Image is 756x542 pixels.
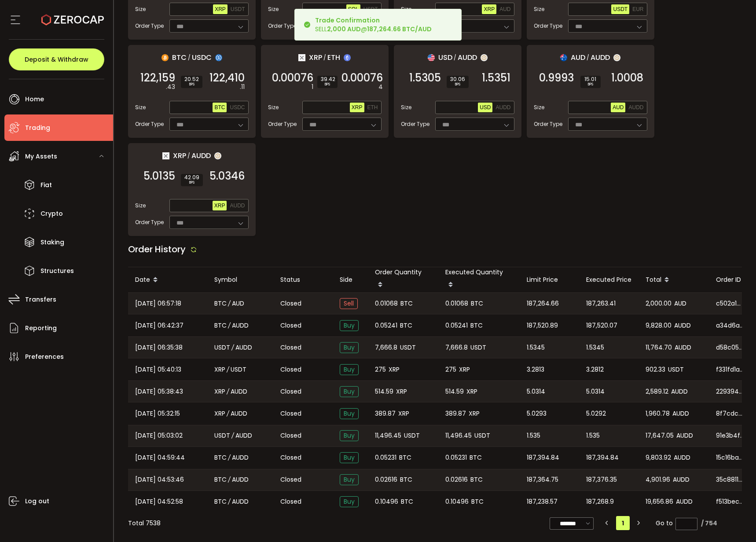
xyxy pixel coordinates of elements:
[646,497,673,507] span: 19,656.86
[445,475,468,485] span: 0.02616
[135,120,164,128] span: Order Type
[214,497,227,507] span: BTC
[315,16,380,25] b: Trade Confirmation
[646,343,672,353] span: 11,764.70
[348,6,359,12] span: SOL
[135,497,183,507] span: [DATE] 04:52:58
[560,54,567,61] img: aud_portfolio.svg
[571,52,585,63] span: AUD
[611,4,629,14] button: USDT
[445,409,466,419] span: 389.87
[586,299,616,309] span: 187,263.41
[480,104,491,111] span: USD
[527,321,558,331] span: 187,520.89
[534,22,562,30] span: Order Type
[651,447,756,542] iframe: Chat Widget
[228,497,231,507] em: /
[25,150,57,163] span: My Assets
[454,54,456,62] em: /
[166,82,175,92] em: .43
[228,299,231,309] em: /
[213,103,227,112] button: BTC
[613,6,628,12] span: USDT
[716,409,744,418] span: 8f7cdc44-f802-4f03-b8c6-cb9a5ad6aac4
[674,321,691,331] span: AUDD
[312,82,313,92] em: 1
[231,365,246,375] span: USDT
[498,4,512,14] button: AUD
[378,82,383,92] em: 4
[445,321,468,331] span: 0.05241
[671,387,688,397] span: AUDD
[25,293,56,306] span: Transfers
[375,409,396,419] span: 389.87
[375,321,397,331] span: 0.05241
[340,474,359,485] span: Buy
[409,74,441,82] span: 1.5305
[672,409,689,419] span: AUDD
[315,16,432,33] div: SELL @
[646,387,668,397] span: 2,589.12
[579,275,639,285] div: Executed Price
[214,453,227,463] span: BTC
[646,431,674,441] span: 17,647.05
[227,387,229,397] em: /
[499,6,510,12] span: AUD
[586,453,619,463] span: 187,394.84
[321,77,334,82] span: 39.42
[450,82,465,87] i: BPS
[340,320,359,331] span: Buy
[400,475,412,485] span: BTC
[25,56,88,63] span: Deposit & Withdraw
[445,497,469,507] span: 0.10496
[494,103,512,112] button: AUDD
[235,431,252,441] span: AUDD
[268,22,297,30] span: Order Type
[350,103,364,112] button: XRP
[25,93,44,106] span: Home
[375,299,398,309] span: 0.01068
[375,365,386,375] span: 275
[280,409,301,418] span: Closed
[627,103,645,112] button: AUDD
[161,54,169,61] img: btc_portfolio.svg
[209,74,245,82] span: 122,410
[231,431,234,441] em: /
[272,74,313,82] span: 0.00076
[470,343,486,353] span: USDT
[484,6,495,12] span: XRP
[716,321,744,330] span: a34d6a40-6e0c-47cd-b58a-70e3bdc43988
[438,267,520,292] div: Executed Quantity
[214,152,221,159] img: zuPXiwguUFiBOIQyqLOiXsnnNitlx7q4LCwEbLHADjIpTka+Lip0HH8D0VTrd02z+wEAAAAASUVORK5CYII=
[450,77,465,82] span: 30.06
[527,431,540,441] span: 1.535
[646,365,665,375] span: 902.33
[401,103,411,111] span: Size
[646,475,670,485] span: 4,901.96
[231,409,247,419] span: AUDD
[135,387,183,397] span: [DATE] 05:38:43
[309,52,322,63] span: XRP
[340,386,359,397] span: Buy
[340,430,359,441] span: Buy
[280,475,301,484] span: Closed
[438,52,452,63] span: USD
[482,4,496,14] button: XRP
[341,74,383,82] span: 0.00076
[470,321,483,331] span: BTC
[458,52,477,63] span: AUDD
[375,497,398,507] span: 0.10496
[327,52,340,63] span: ETH
[586,409,606,419] span: 5.0292
[232,475,249,485] span: AUDD
[611,103,625,112] button: AUD
[716,365,744,374] span: f331fd1a-cdd4-411d-b2a1-3f5bdd275988
[214,299,227,309] span: BTC
[399,453,411,463] span: BTC
[9,48,104,70] button: Deposit & Withdraw
[40,207,63,220] span: Crypto
[340,452,359,463] span: Buy
[191,150,211,161] span: AUDD
[340,408,359,419] span: Buy
[646,453,671,463] span: 9,803.92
